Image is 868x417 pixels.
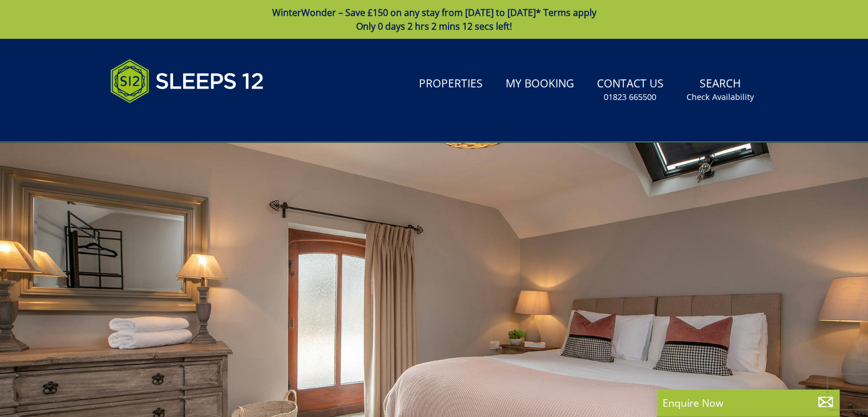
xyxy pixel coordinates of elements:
iframe: Customer reviews powered by Trustpilot [104,117,224,126]
a: Properties [414,71,487,97]
a: My Booking [501,71,579,97]
img: Sleeps 12 [110,53,264,110]
small: Check Availability [687,91,754,103]
span: Only 0 days 2 hrs 2 mins 12 secs left! [356,20,512,33]
a: Contact Us01823 665500 [592,71,668,109]
a: SearchCheck Availability [682,71,758,109]
small: 01823 665500 [604,91,656,103]
p: Enquire Now [663,395,834,410]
